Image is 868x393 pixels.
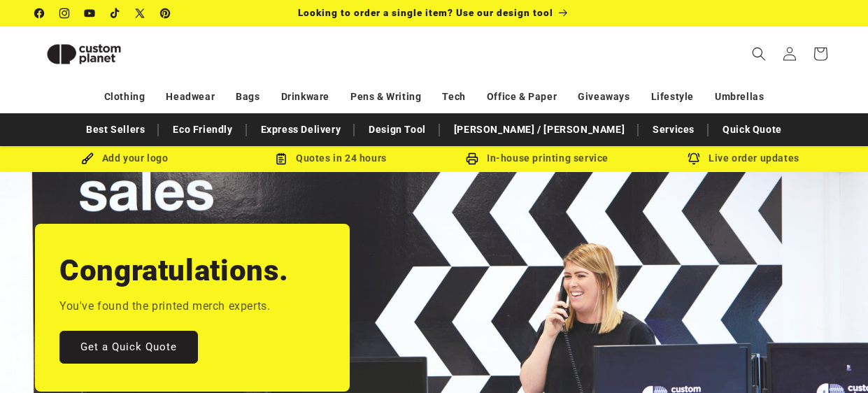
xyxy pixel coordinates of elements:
[716,117,789,142] a: Quick Quote
[22,150,228,167] div: Add your logo
[30,27,180,81] a: Custom Planet
[81,152,94,165] img: Brush Icon
[236,85,259,109] a: Bags
[298,7,553,18] span: Looking to order a single item? Use our design tool
[59,252,289,290] h2: Congratulations.
[447,117,632,142] a: [PERSON_NAME] / [PERSON_NAME]
[641,150,847,167] div: Live order updates
[688,152,700,165] img: Order updates
[228,150,434,167] div: Quotes in 24 hours
[281,85,329,109] a: Drinkware
[442,85,465,109] a: Tech
[79,117,152,142] a: Best Sellers
[466,152,478,165] img: In-house printing
[646,117,702,142] a: Services
[487,85,557,109] a: Office & Paper
[651,85,694,109] a: Lifestyle
[350,85,421,109] a: Pens & Writing
[104,85,145,109] a: Clothing
[166,85,215,109] a: Headwear
[59,330,198,363] a: Get a Quick Quote
[59,296,270,317] p: You've found the printed merch experts.
[434,150,641,167] div: In-house printing service
[715,85,764,109] a: Umbrellas
[35,32,133,76] img: Custom Planet
[275,152,287,165] img: Order Updates Icon
[166,117,239,142] a: Eco Friendly
[798,326,868,393] iframe: Chat Widget
[578,85,629,109] a: Giveaways
[744,38,774,69] summary: Search
[254,117,348,142] a: Express Delivery
[362,117,433,142] a: Design Tool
